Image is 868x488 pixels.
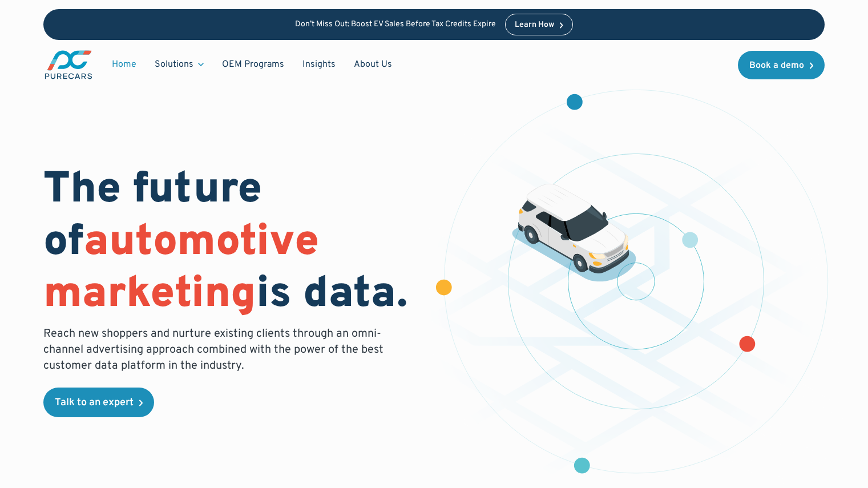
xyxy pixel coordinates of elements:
[749,61,804,70] div: Book a demo
[43,216,319,322] span: automotive marketing
[43,165,420,321] h1: The future of is data.
[103,54,146,75] a: Home
[515,21,554,29] div: Learn How
[345,54,401,75] a: About Us
[293,54,345,75] a: Insights
[155,58,193,71] div: Solutions
[43,326,390,374] p: Reach new shoppers and nurture existing clients through an omni-channel advertising approach comb...
[505,14,573,35] a: Learn How
[738,51,825,79] a: Book a demo
[512,184,636,282] img: illustration of a vehicle
[146,54,213,75] div: Solutions
[55,398,134,408] div: Talk to an expert
[43,49,94,80] a: main
[213,54,293,75] a: OEM Programs
[43,49,94,80] img: purecars logo
[43,388,154,417] a: Talk to an expert
[295,20,496,30] p: Don’t Miss Out: Boost EV Sales Before Tax Credits Expire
